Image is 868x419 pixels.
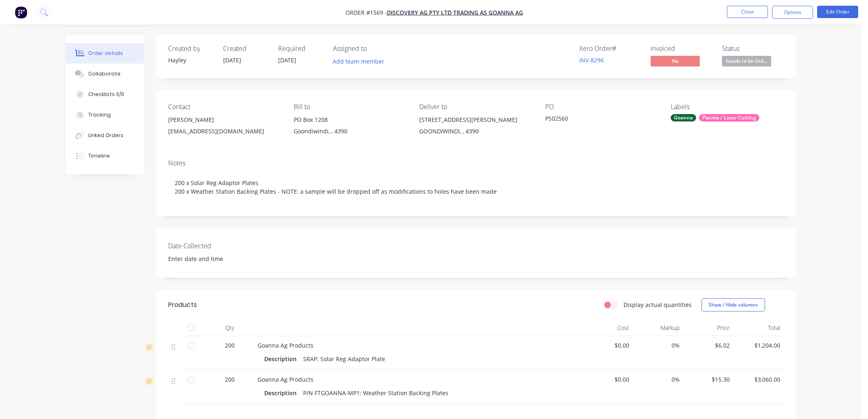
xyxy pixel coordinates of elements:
[579,45,641,53] div: Xero Order #
[300,353,388,365] div: SRAP: Solar Reg Adaptor Plate
[88,132,123,139] div: Linked Orders
[736,375,780,384] span: $3,060.00
[699,114,759,121] div: Plasma / Laser Cutting
[278,45,323,53] div: Required
[88,111,111,119] div: Tracking
[545,103,658,111] div: PO
[736,341,780,350] span: $1,204.00
[586,375,630,384] span: $0.00
[328,56,388,67] button: Add team member
[651,56,700,66] span: No
[671,114,696,121] div: Goanna
[701,298,765,311] button: Show / Hide columns
[88,152,110,160] div: Timeline
[586,341,630,350] span: $0.00
[817,6,858,18] button: Edit Order
[225,341,235,350] span: 200
[168,114,281,126] div: [PERSON_NAME]
[168,170,783,204] div: 200 x Solar Reg Adaptor Plates 200 x Weather Station Backing Plates - NOTE: a sample will be drop...
[88,50,123,57] div: Order details
[419,114,532,126] div: [STREET_ADDRESS][PERSON_NAME]
[733,320,783,336] div: Total
[264,387,300,399] div: Description
[264,353,300,365] div: Description
[66,105,144,125] button: Tracking
[722,56,771,66] span: Goods to be Ord...
[300,387,452,399] div: P/N FTGOANNA-MP1: Weather Station Backing Plates
[419,114,532,140] div: [STREET_ADDRESS][PERSON_NAME]GOONDIWINDI, , 4390
[686,341,730,350] span: $6.02
[168,103,281,111] div: Contact
[225,375,235,384] span: 200
[223,45,268,53] div: Created
[168,45,213,53] div: Created by
[686,375,730,384] span: $15.30
[205,320,254,336] div: Qty
[624,300,692,309] label: Display actual quantities
[15,6,27,18] img: Factory
[333,45,415,53] div: Assigned to
[168,114,281,140] div: [PERSON_NAME][EMAIL_ADDRESS][DOMAIN_NAME]
[722,56,771,68] button: Goods to be Ord...
[294,114,406,140] div: PO Box 1208Goondiwindi, , 4390
[419,126,532,137] div: GOONDIWINDI, , 4390
[66,146,144,166] button: Timeline
[636,375,680,384] span: 0%
[162,253,265,265] input: Enter date and time
[66,84,144,105] button: Checklists 0/0
[671,103,783,111] div: Labels
[258,375,313,383] span: Goanna Ag Products
[582,320,633,336] div: Cost
[683,320,733,336] div: Price
[66,64,144,84] button: Collaborate
[88,70,121,78] div: Collaborate
[294,114,406,126] div: PO Box 1208
[168,241,271,251] label: Date Collected
[345,9,387,16] span: Order #1569 -
[722,45,783,53] div: Status
[278,56,296,64] span: [DATE]
[168,300,197,310] div: Products
[651,45,712,53] div: Invoiced
[387,9,523,16] a: Discovery Ag Pty Ltd trading as Goanna Ag
[633,320,683,336] div: Markup
[66,125,144,146] button: Linked Orders
[636,341,680,350] span: 0%
[294,103,406,111] div: Bill to
[88,91,124,98] div: Checklists 0/0
[545,114,648,126] div: PS02560
[66,43,144,64] button: Order details
[168,56,213,64] div: Hayley
[294,126,406,137] div: Goondiwindi, , 4390
[727,6,768,18] button: Close
[333,56,389,67] button: Add team member
[419,103,532,111] div: Deliver to
[223,56,241,64] span: [DATE]
[258,341,313,349] span: Goanna Ag Products
[772,6,813,19] button: Options
[168,126,281,137] div: [EMAIL_ADDRESS][DOMAIN_NAME]
[579,56,604,64] a: INV-8296
[168,159,783,167] div: Notes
